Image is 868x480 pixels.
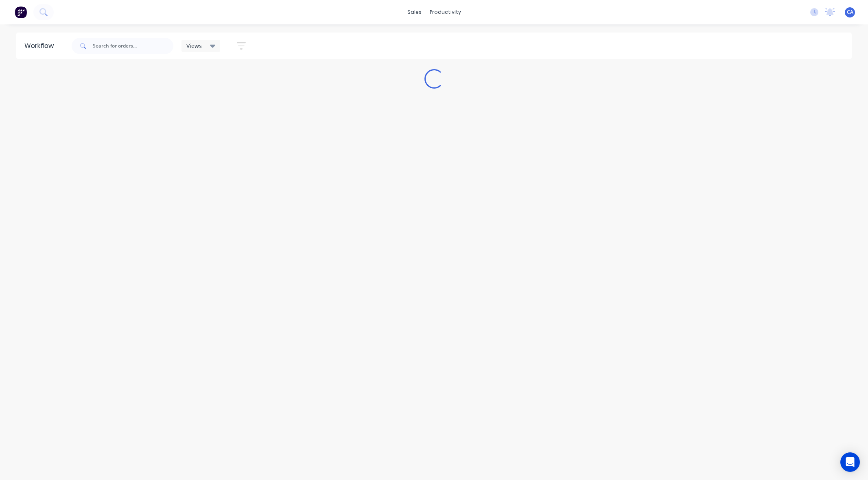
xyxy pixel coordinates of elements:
[426,6,465,18] div: productivity
[840,452,860,472] div: Open Intercom Messenger
[847,9,853,16] span: CA
[186,41,202,50] span: Views
[93,38,173,54] input: Search for orders...
[15,6,27,18] img: Factory
[24,41,58,51] div: Workflow
[403,6,426,18] div: sales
